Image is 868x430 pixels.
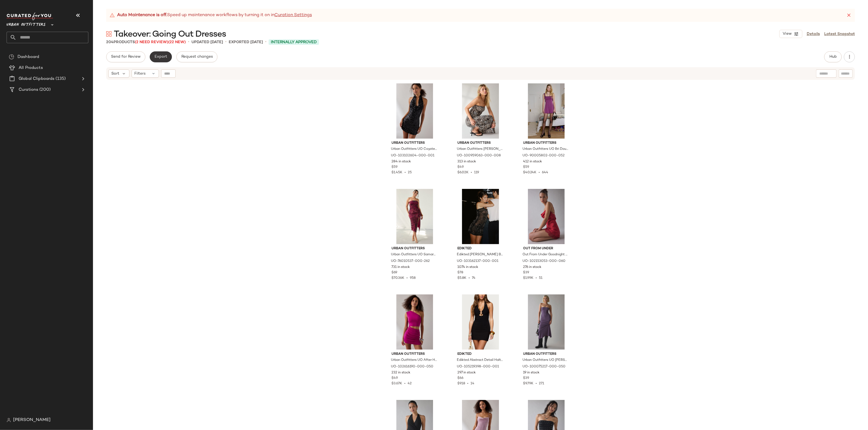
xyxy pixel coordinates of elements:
[537,171,542,174] span: •
[534,382,539,385] span: •
[391,252,437,257] span: Urban Outfitters UO Samara Mesh Strapless Midi Dress in Red [PERSON_NAME], Women's at Urban Outfi...
[392,171,403,174] span: $1.45K
[392,159,411,164] span: 284 in stock
[106,51,145,62] button: Send for Review
[457,147,503,152] span: Urban Outfitters [PERSON_NAME] Printed Knit Strapless Tube Maxi Dress in Grey Leopard, Women's at...
[807,31,820,37] a: Details
[542,171,548,174] span: 644
[271,39,317,45] span: Internally Approved
[523,376,529,381] span: $39
[457,364,499,369] span: UO-105219398-000-001
[523,265,542,270] span: 276 in stock
[457,352,504,357] span: Edikted
[457,265,478,270] span: 1074 in stock
[457,382,465,385] span: $918
[392,376,398,381] span: $49
[38,87,51,93] span: (200)
[405,276,410,280] span: •
[7,19,46,28] span: Urban Outfitters
[391,153,435,158] span: UO-103102604-000-001
[457,276,466,280] span: $5.8K
[106,39,186,45] div: Products
[523,252,569,257] span: Out From Under Goodnight Kiss Lace Trim Cowl Neck Satin Slip in Red, Women's at Urban Outfitters
[523,270,529,275] span: $39
[391,358,437,363] span: Urban Outfitters UO After Hours Asymmetric Cutout One-Shoulder Mini Dress in Purple, Women's at U...
[523,165,529,170] span: $59
[457,376,463,381] span: $66
[392,276,405,280] span: $70.36K
[135,71,146,77] span: Filters
[392,246,438,251] span: Urban Outfitters
[176,51,217,62] button: Request changes
[523,370,540,375] span: 19 in stock
[457,165,464,170] span: $49
[150,51,172,62] button: Export
[265,39,266,45] span: •
[9,54,14,60] img: svg%3e
[19,65,43,71] span: All Products
[465,382,471,385] span: •
[154,55,167,59] span: Export
[523,246,570,251] span: Out From Under
[523,147,569,152] span: Urban Outfitters UO Bri Double Bow Satin Mini Dress in Plum, Women's at Urban Outfitters
[392,352,438,357] span: Urban Outfitters
[229,39,263,45] p: Exported [DATE]
[457,141,504,146] span: Urban Outfitters
[457,259,498,264] span: UO-103162137-000-001
[54,76,66,82] span: (135)
[7,418,11,422] img: svg%3e
[402,382,408,385] span: •
[453,189,508,244] img: 103162137_001_m
[188,39,189,45] span: •
[523,159,542,164] span: 412 in stock
[471,382,474,385] span: 14
[19,76,54,82] span: Global Clipboards
[392,265,410,270] span: 731 in stock
[13,417,51,423] span: [PERSON_NAME]
[168,40,186,44] span: (22 New)
[474,171,479,174] span: 119
[408,382,412,385] span: 42
[523,153,565,158] span: UO-90005802-000-052
[457,270,463,275] span: $78
[519,83,574,139] img: 90005802_052_b
[457,153,501,158] span: UO-100959063-000-008
[391,147,437,152] span: Urban Outfitters UO Coyote Sequin Halter Bodycon Mini Dress in Black, Women's at Urban Outfitters
[457,171,469,174] span: $6.02K
[523,276,534,280] span: $1.99K
[519,294,574,350] img: 100075217_050_b
[779,30,802,38] button: View
[453,294,508,350] img: 105219398_001_m
[135,40,168,44] span: (2 Need Review)
[181,55,213,59] span: Request changes
[523,259,566,264] span: UO-102153053-000-060
[824,31,855,37] a: Latest Snapshot
[109,12,312,19] div: Speed up maintenance workflows by turning it on in
[392,141,438,146] span: Urban Outfitters
[391,364,434,369] span: UO-102616190-000-050
[523,352,570,357] span: Urban Outfitters
[117,12,167,19] strong: Auto Maintenance is off.
[387,294,442,350] img: 102616190_050_b
[466,276,472,280] span: •
[534,276,539,280] span: •
[410,276,416,280] span: 958
[387,83,442,139] img: 103102604_001_b
[111,71,119,77] span: Sort
[539,276,543,280] span: 51
[391,259,430,264] span: UO-76010537-000-262
[457,246,504,251] span: Edikted
[523,364,566,369] span: UO-100075217-000-050
[523,382,534,385] span: $9.79K
[111,55,141,59] span: Send for Review
[782,32,792,36] span: View
[829,55,837,59] span: Hub
[457,358,503,363] span: Edikted Abstract Detail Halter Mini Dress in Black, Women's at Urban Outfitters
[519,189,574,244] img: 102153053_060_b
[457,370,476,375] span: 297 in stock
[114,29,226,40] span: Takeover: Going Out Dresses
[392,370,411,375] span: 232 in stock
[403,171,408,174] span: •
[274,12,312,19] a: Curation Settings
[387,189,442,244] img: 76010537_262_b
